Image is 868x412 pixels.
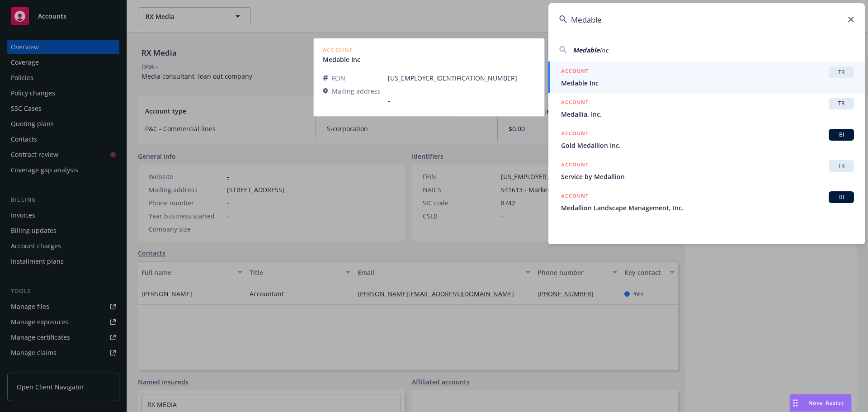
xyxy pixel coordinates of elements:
[561,129,589,140] h5: ACCOUNT
[548,124,865,155] a: ACCOUNTBIGold Medallion Inc.
[561,203,854,213] span: Medallion Landscape Management, Inc.
[832,99,850,108] span: TR
[561,191,589,202] h5: ACCOUNT
[548,155,865,186] a: ACCOUNTTRService by Medallion
[832,162,850,170] span: TR
[561,141,854,150] span: Gold Medallion Inc.
[548,186,865,218] a: ACCOUNTBIMedallion Landscape Management, Inc.
[832,68,850,76] span: TR
[561,66,589,77] h5: ACCOUNT
[561,172,854,181] span: Service by Medallion
[561,98,589,109] h5: ACCOUNT
[808,399,844,407] span: Nova Assist
[561,78,854,88] span: Medable Inc
[548,62,865,93] a: ACCOUNTTRMedable Inc
[832,131,850,139] span: BI
[573,46,599,54] span: Medable
[599,46,609,54] span: Inc
[561,109,854,119] span: Medallia, Inc.
[789,394,852,412] button: Nova Assist
[790,394,801,412] div: Drag to move
[548,3,865,36] input: Search...
[548,93,865,124] a: ACCOUNTTRMedallia, Inc.
[561,160,589,171] h5: ACCOUNT
[832,193,850,201] span: BI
